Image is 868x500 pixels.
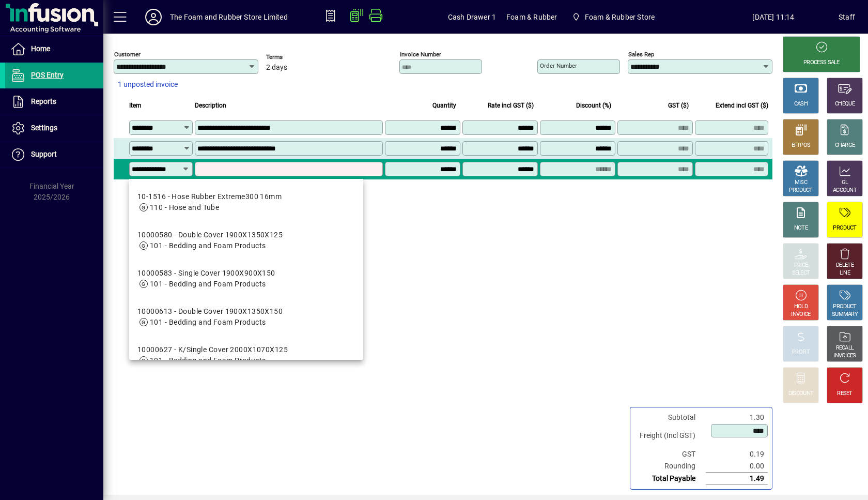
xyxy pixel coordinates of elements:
[833,187,857,194] div: ACCOUNT
[833,224,856,232] div: PRODUCT
[31,71,64,79] span: POS Entry
[150,280,266,288] span: 101 - Bedding and Foam Products
[137,230,283,240] div: 10000580 - Double Cover 1900X1350X125
[794,303,808,311] div: HOLD
[114,75,182,94] button: 1 unposted invoice
[794,100,808,108] div: CASH
[634,460,706,473] td: Rounding
[803,59,840,67] div: PROCESS SALE
[833,303,856,311] div: PRODUCT
[634,423,706,448] td: Freight (Incl GST)
[668,100,689,111] span: GST ($)
[137,8,170,26] button: Profile
[129,221,363,260] mat-option: 10000580 - Double Cover 1900X1350X125
[118,79,178,90] span: 1 unposted invoice
[5,89,103,115] a: Reports
[488,100,534,111] span: Rate incl GST ($)
[540,62,577,69] mat-label: Order number
[5,115,103,141] a: Settings
[400,51,441,58] mat-label: Invoice number
[792,142,811,149] div: EFTPOS
[794,224,808,232] div: NOTE
[567,8,659,26] span: Foam & Rubber Store
[137,344,288,355] div: 10000627 - K/Single Cover 2000X1070X125
[137,306,283,317] div: 10000613 - Double Cover 1900X1350X150
[706,460,768,473] td: 0.00
[706,448,768,460] td: 0.19
[706,473,768,485] td: 1.49
[129,183,363,221] mat-option: 10-1516 - Hose Rubber Extreme300 16mm
[150,318,266,326] span: 101 - Bedding and Foam Products
[129,260,363,298] mat-option: 10000583 - Single Cover 1900X900X150
[129,298,363,336] mat-option: 10000613 - Double Cover 1900X1350X150
[129,336,363,374] mat-option: 10000627 - K/Single Cover 2000X1070X125
[716,100,768,111] span: Extend incl GST ($)
[31,124,57,132] span: Settings
[840,269,850,277] div: LINE
[634,448,706,460] td: GST
[114,51,141,58] mat-label: Customer
[839,9,855,25] div: Staff
[31,150,57,158] span: Support
[195,100,226,111] span: Description
[150,241,266,250] span: 101 - Bedding and Foam Products
[832,311,858,319] div: SUMMARY
[5,142,103,168] a: Support
[634,473,706,485] td: Total Payable
[585,9,655,25] span: Foam & Rubber Store
[788,390,813,398] div: DISCOUNT
[842,179,848,187] div: GL
[795,179,807,187] div: MISC
[835,100,855,108] div: CHEQUE
[791,311,810,319] div: INVOICE
[266,54,328,60] span: Terms
[5,36,103,62] a: Home
[129,100,142,111] span: Item
[137,268,275,279] div: 10000583 - Single Cover 1900X900X150
[708,9,839,25] span: [DATE] 11:14
[836,344,854,352] div: RECALL
[137,191,282,202] div: 10-1516 - Hose Rubber Extreme300 16mm
[576,100,611,111] span: Discount (%)
[31,97,56,105] span: Reports
[634,412,706,423] td: Subtotal
[789,187,812,194] div: PRODUCT
[448,9,496,25] span: Cash Drawer 1
[31,44,50,53] span: Home
[628,51,654,58] mat-label: Sales rep
[706,412,768,423] td: 1.30
[150,356,266,365] span: 101 - Bedding and Foam Products
[836,262,854,269] div: DELETE
[266,64,287,72] span: 2 days
[833,352,856,360] div: INVOICES
[794,262,808,269] div: PRICE
[506,9,557,25] span: Foam & Rubber
[432,100,456,111] span: Quantity
[170,9,288,25] div: The Foam and Rubber Store Limited
[792,269,810,277] div: SELECT
[837,390,853,398] div: RESET
[150,203,219,211] span: 110 - Hose and Tube
[792,349,810,356] div: PROFIT
[835,142,855,149] div: CHARGE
